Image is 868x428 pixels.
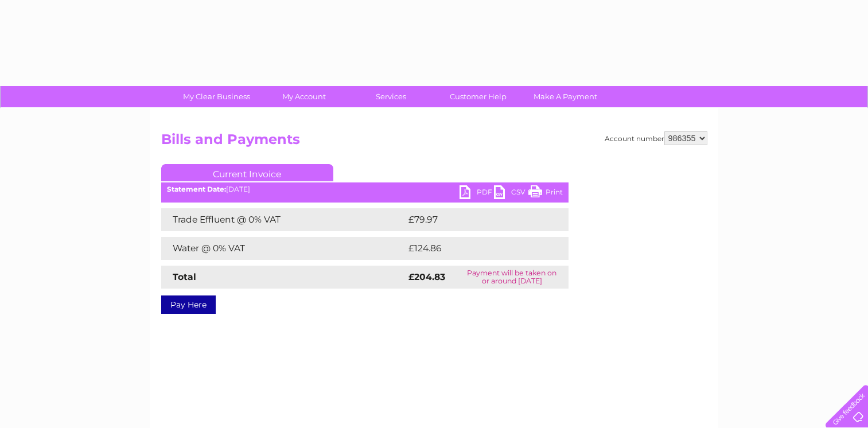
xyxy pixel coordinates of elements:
[173,271,196,282] strong: Total
[406,208,546,231] td: £79.97
[161,131,707,153] h2: Bills and Payments
[256,86,351,107] a: My Account
[161,164,333,181] a: Current Invoice
[456,266,568,289] td: Payment will be taken on or around [DATE]
[518,86,613,107] a: Make A Payment
[605,131,707,145] div: Account number
[161,208,406,231] td: Trade Effluent @ 0% VAT
[528,185,563,202] a: Print
[494,185,528,202] a: CSV
[406,237,548,260] td: £124.86
[344,86,438,107] a: Services
[161,237,406,260] td: Water @ 0% VAT
[161,295,216,314] a: Pay Here
[167,185,226,193] b: Statement Date:
[161,185,569,193] div: [DATE]
[408,271,445,282] strong: £204.83
[169,86,264,107] a: My Clear Business
[431,86,526,107] a: Customer Help
[460,185,494,202] a: PDF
